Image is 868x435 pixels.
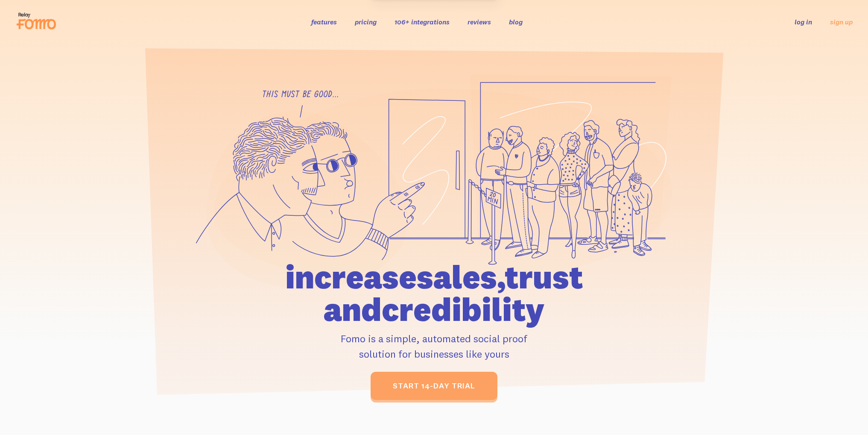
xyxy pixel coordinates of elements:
[355,18,377,26] a: pricing
[237,331,632,362] p: Fomo is a simple, automated social proof solution for businesses like yours
[371,372,497,400] a: start 14-day trial
[237,261,632,326] h1: increase sales, trust and credibility
[795,18,812,26] a: log in
[395,18,450,26] a: 106+ integrations
[509,18,523,26] a: blog
[830,18,853,26] a: sign up
[311,18,337,26] a: features
[468,18,491,26] a: reviews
